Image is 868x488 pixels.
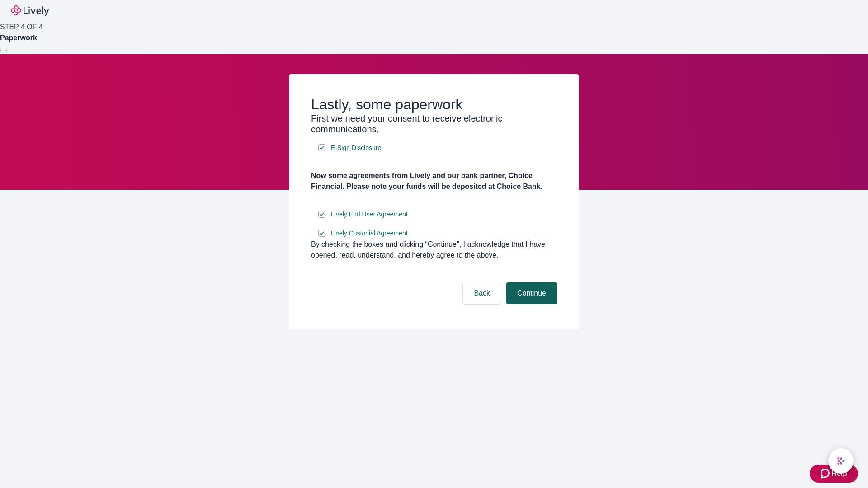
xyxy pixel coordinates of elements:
[331,210,408,219] span: Lively End User Agreement
[831,468,847,479] span: Help
[331,229,408,238] span: Lively Custodial Agreement
[810,465,858,483] button: Zendesk support iconHelp
[506,282,557,304] button: Continue
[329,209,410,220] a: e-sign disclosure document
[311,96,557,113] h2: Lastly, some paperwork
[821,468,831,479] svg: Zendesk support icon
[463,282,501,304] button: Back
[329,142,383,154] a: e-sign disclosure document
[311,113,557,135] h3: First we need your consent to receive electronic communications.
[828,448,854,474] button: chat
[836,456,845,465] svg: Lively AI Assistant
[311,239,557,261] div: By checking the boxes and clicking “Continue", I acknowledge that I have opened, read, understand...
[331,143,381,153] span: E-Sign Disclosure
[329,228,410,239] a: e-sign disclosure document
[11,5,49,16] img: Lively
[311,170,557,192] h4: Now some agreements from Lively and our bank partner, Choice Financial. Please note your funds wi...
